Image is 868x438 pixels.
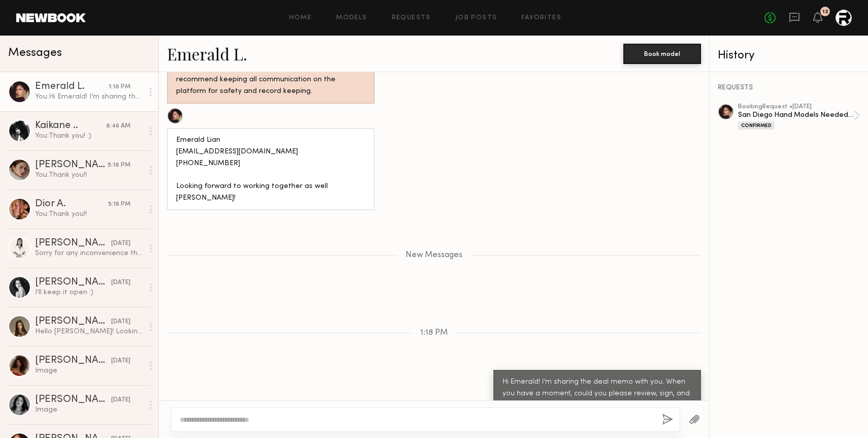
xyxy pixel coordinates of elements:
[455,15,497,21] a: Job Posts
[822,9,828,15] div: 12
[106,121,130,131] div: 8:46 AM
[521,15,561,21] a: Favorites
[35,121,106,131] div: Kaikane ..
[35,92,143,102] div: You: Hi Emerald! I’m sharing the deal memo with you. When you have a moment, could you please rev...
[718,50,860,61] div: History
[35,199,108,209] div: Dior A.
[718,84,860,91] div: REQUESTS
[111,395,130,405] div: [DATE]
[35,327,143,336] div: Hello [PERSON_NAME]! Looking forward to hearing back from you [EMAIL_ADDRESS][DOMAIN_NAME] Thanks 🙏🏼
[108,161,130,170] div: 5:18 PM
[176,135,365,205] div: Emerald Lian [EMAIL_ADDRESS][DOMAIN_NAME] [PHONE_NUMBER] Looking forward to working together as w...
[35,366,143,376] div: Image
[35,209,143,219] div: You: Thank you!!
[392,15,431,21] a: Requests
[35,356,111,366] div: [PERSON_NAME]
[35,405,143,415] div: Image
[289,15,312,21] a: Home
[420,329,448,337] span: 1:18 PM
[623,49,701,57] a: Book model
[738,104,854,110] div: booking Request • [DATE]
[176,51,365,98] div: Hey! Looks like you’re trying to take the conversation off Newbook. Unless absolutely necessary, ...
[623,44,701,64] button: Book model
[35,160,108,170] div: [PERSON_NAME]
[108,200,130,209] div: 5:16 PM
[111,317,130,327] div: [DATE]
[35,131,143,141] div: You: Thank you! :)
[35,248,143,258] div: Sorry for any inconvenience this may cause
[111,356,130,366] div: [DATE]
[35,288,143,297] div: I’ll keep it open :)
[738,121,775,130] div: Confirmed
[738,104,860,130] a: bookingRequest •[DATE]San Diego Hand Models Needed (9/16)Confirmed
[35,277,111,288] div: [PERSON_NAME]
[35,317,111,327] div: [PERSON_NAME]
[35,170,143,180] div: You: Thank you!!
[35,82,109,92] div: Emerald L.
[406,251,462,260] span: New Messages
[35,395,111,405] div: [PERSON_NAME]
[35,238,111,248] div: [PERSON_NAME]
[8,47,62,59] span: Messages
[738,110,854,120] div: San Diego Hand Models Needed (9/16)
[109,82,130,92] div: 1:18 PM
[111,278,130,288] div: [DATE]
[336,15,367,21] a: Models
[503,377,692,423] div: Hi Emerald! I’m sharing the deal memo with you. When you have a moment, could you please review, ...
[167,43,247,65] a: Emerald L.
[111,239,130,248] div: [DATE]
